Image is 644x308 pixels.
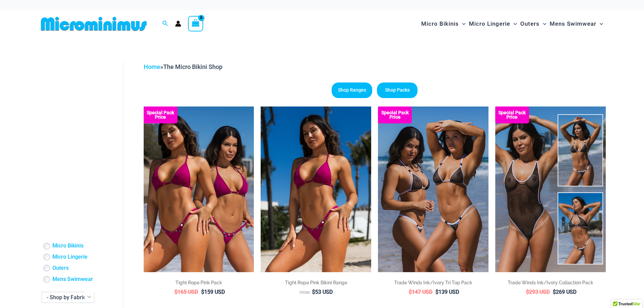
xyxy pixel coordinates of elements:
a: View Shopping Cart, empty [188,16,204,31]
span: $ [201,289,204,295]
a: Micro LingerieMenu ToggleMenu Toggle [467,14,519,34]
span: From: [300,290,310,295]
span: $ [312,289,315,295]
bdi: 269 USD [553,289,576,295]
a: Tight Rope Pink 319 Top 4228 Thong 05Tight Rope Pink 319 Top 4228 Thong 06Tight Rope Pink 319 Top... [261,106,371,272]
h2: Tight Rope Pink Pack [144,279,254,286]
a: Micro Lingerie [52,254,88,261]
img: Top Bum Pack [378,106,488,272]
iframe: TrustedSite Certified [42,56,102,192]
span: $ [409,289,412,295]
nav: Site Navigation [419,13,606,35]
a: Search icon link [162,20,168,28]
h2: Tight Rope Pink Bikini Range [261,279,371,286]
span: Menu Toggle [459,15,466,32]
img: MM SHOP LOGO FLAT [38,16,149,31]
bdi: 165 USD [174,289,198,295]
a: Trade Winds Ink/Ivory Tri Top Pack [378,279,488,288]
bdi: 139 USD [435,289,459,295]
a: Mens Swimwear [52,276,93,283]
span: Menu Toggle [596,15,603,32]
a: Outers [52,265,69,272]
span: » [144,63,222,70]
a: Tight Rope Pink Pack [144,279,254,288]
bdi: 159 USD [201,289,225,295]
img: Collection Pack [495,106,606,272]
a: Home [144,63,160,70]
span: $ [174,289,177,295]
a: Top Bum Pack Top Bum Pack bTop Bum Pack b [378,106,488,272]
a: Tight Rope Pink Bikini Range [261,279,371,288]
h2: Trade Winds Ink/Ivory Tri Top Pack [378,279,488,286]
span: The Micro Bikini Shop [163,63,222,70]
h2: Trade Winds Ink/Ivory Collection Pack [495,279,606,286]
a: Trade Winds Ink/Ivory Collection Pack [495,279,606,288]
b: Special Pack Price [378,111,412,119]
b: Special Pack Price [495,111,529,119]
bdi: 293 USD [526,289,550,295]
span: $ [553,289,556,295]
span: Micro Bikinis [421,15,459,32]
span: Menu Toggle [540,15,546,32]
a: Account icon link [175,21,181,27]
span: Micro Lingerie [469,15,510,32]
span: $ [526,289,529,295]
bdi: 53 USD [312,289,333,295]
a: Collection Pack Collection Pack b (1)Collection Pack b (1) [495,106,606,272]
span: - Shop by Fabric [47,294,86,301]
a: OutersMenu ToggleMenu Toggle [519,14,548,34]
span: - Shop by Fabric [42,292,94,303]
bdi: 147 USD [409,289,432,295]
a: Shop Ranges [332,82,372,98]
img: Tight Rope Pink 319 Top 4228 Thong 05 [261,106,371,272]
span: Outers [520,15,540,32]
a: Micro Bikinis [52,242,84,250]
b: Special Pack Price [144,111,177,119]
a: Collection Pack F Collection Pack B (3)Collection Pack B (3) [144,106,254,272]
span: $ [435,289,438,295]
span: Mens Swimwear [550,15,596,32]
a: Shop Packs [377,82,418,98]
span: - Shop by Fabric [42,292,94,303]
a: Mens SwimwearMenu ToggleMenu Toggle [548,14,605,34]
span: Menu Toggle [510,15,517,32]
a: Micro BikinisMenu ToggleMenu Toggle [420,14,467,34]
img: Collection Pack F [144,106,254,272]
